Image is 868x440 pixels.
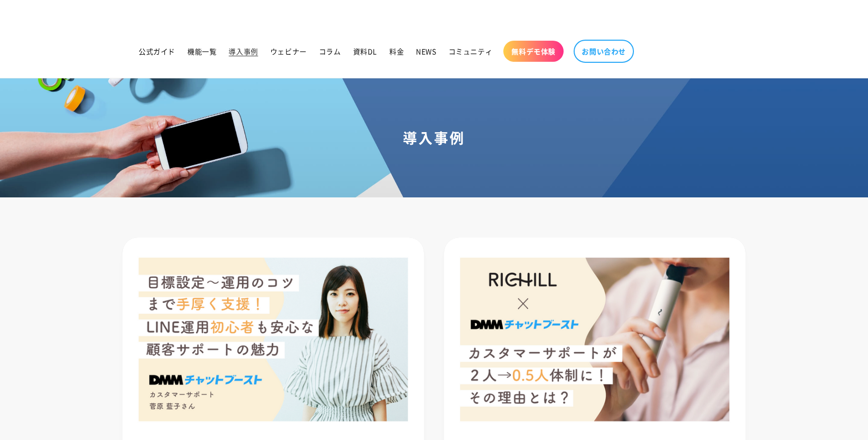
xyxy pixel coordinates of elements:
a: 導入事例 [223,41,264,62]
a: 機能一覧 [181,41,223,62]
span: 無料デモ体験 [511,47,556,56]
a: 資料DL [347,41,383,62]
a: お問い合わせ [574,40,634,63]
span: コミュニティ [449,47,493,56]
span: 導入事例 [229,47,258,56]
span: 公式ガイド [139,47,175,56]
span: 資料DL [353,47,377,56]
a: コラム [313,41,347,62]
a: 公式ガイド [133,41,181,62]
span: NEWS [416,47,436,56]
span: お問い合わせ [582,47,626,56]
span: コラム [319,47,341,56]
a: コミュニティ [443,41,499,62]
a: 無料デモ体験 [503,41,564,62]
span: ウェビナー [270,47,307,56]
span: 料金 [389,47,404,56]
img: 2人体制だったカスタマーサポートが0.5人体制に！対応の効率化を抜群に発揮するチャットブーストの魅力とは [444,238,745,438]
a: ウェビナー [264,41,313,62]
a: 料金 [383,41,410,62]
span: 機能一覧 [187,47,216,56]
a: NEWS [410,41,442,62]
img: 目標設定～運用のコツまで手厚い支援でLINE運用初心者も安心！DMMチャットブーストの顧客サポートの魅力に迫る！ [123,238,424,438]
h1: 導入事例 [12,129,856,147]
